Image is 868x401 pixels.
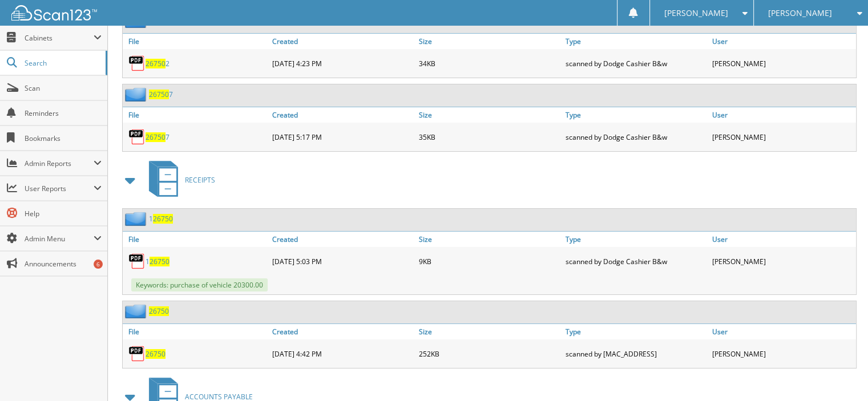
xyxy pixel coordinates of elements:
[563,324,709,339] a: Type
[131,278,268,291] span: Keywords: purchase of vehicle 20300.00
[149,214,173,224] a: 126750
[185,175,215,185] span: RECEIPTS
[664,10,728,17] span: [PERSON_NAME]
[123,107,269,123] a: File
[269,107,416,123] a: Created
[25,108,102,118] span: Reminders
[123,232,269,247] a: File
[563,52,709,75] div: scanned by Dodge Cashier B&w
[125,212,149,226] img: folder2.png
[123,324,269,339] a: File
[563,125,709,148] div: scanned by Dodge Cashier B&w
[25,58,100,68] span: Search
[709,324,856,339] a: User
[142,157,215,202] a: RECEIPTS
[128,345,146,362] img: PDF.png
[25,133,102,143] span: Bookmarks
[269,232,416,247] a: Created
[269,324,416,339] a: Created
[269,342,416,365] div: [DATE] 4:42 PM
[416,232,563,247] a: Size
[269,52,416,75] div: [DATE] 4:23 PM
[768,10,832,17] span: [PERSON_NAME]
[416,250,563,273] div: 9KB
[416,107,563,123] a: Size
[709,125,856,148] div: [PERSON_NAME]
[25,184,94,193] span: User Reports
[416,342,563,365] div: 252KB
[563,107,709,123] a: Type
[150,257,169,266] span: 26750
[709,250,856,273] div: [PERSON_NAME]
[563,232,709,247] a: Type
[25,209,102,218] span: Help
[146,349,165,359] a: 26750
[25,33,94,43] span: Cabinets
[25,159,94,168] span: Admin Reports
[709,52,856,75] div: [PERSON_NAME]
[25,259,102,269] span: Announcements
[146,132,169,142] a: 267507
[149,306,169,316] a: 26750
[146,132,165,142] span: 26750
[416,52,563,75] div: 34KB
[146,257,169,266] a: 126750
[128,55,146,72] img: PDF.png
[563,34,709,49] a: Type
[146,59,169,68] a: 267502
[416,125,563,148] div: 35KB
[146,59,165,68] span: 26750
[149,90,173,99] a: 267507
[416,34,563,49] a: Size
[811,346,868,401] iframe: Chat Widget
[153,214,173,224] span: 26750
[149,90,169,99] span: 26750
[563,342,709,365] div: scanned by [MAC_ADDRESS]
[269,34,416,49] a: Created
[128,128,146,145] img: PDF.png
[709,232,856,247] a: User
[709,342,856,365] div: [PERSON_NAME]
[25,234,94,244] span: Admin Menu
[709,107,856,123] a: User
[269,250,416,273] div: [DATE] 5:03 PM
[125,304,149,318] img: folder2.png
[25,83,102,93] span: Scan
[128,253,146,270] img: PDF.png
[709,34,856,49] a: User
[123,34,269,49] a: File
[563,250,709,273] div: scanned by Dodge Cashier B&w
[94,260,103,269] div: 6
[416,324,563,339] a: Size
[11,5,97,21] img: scan123-logo-white.svg
[125,87,149,102] img: folder2.png
[269,125,416,148] div: [DATE] 5:17 PM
